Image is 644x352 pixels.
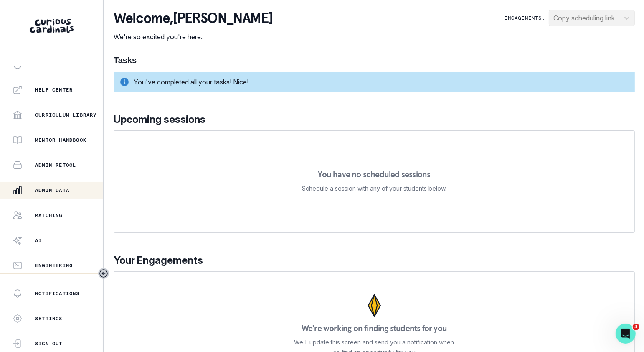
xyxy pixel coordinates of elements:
[633,324,639,330] span: 3
[35,137,86,143] p: Mentor Handbook
[505,15,545,21] p: Engagements:
[35,262,73,269] p: Engineering
[318,170,430,179] p: You have no scheduled sessions
[30,19,74,33] img: Curious Cardinals Logo
[35,162,76,168] p: Admin Retool
[35,237,42,244] p: AI
[616,324,636,344] iframe: Intercom live chat
[35,315,63,322] p: Settings
[114,253,635,268] p: Your Engagements
[114,112,635,127] p: Upcoming sessions
[114,10,272,27] p: Welcome , [PERSON_NAME]
[35,212,63,219] p: Matching
[114,32,272,42] p: We're so excited you're here.
[35,290,80,297] p: Notifications
[35,340,63,347] p: Sign Out
[114,72,635,92] div: You've completed all your tasks! Nice!
[302,324,447,332] p: We're working on finding students for you
[98,268,109,279] button: Toggle sidebar
[35,187,69,194] p: Admin Data
[114,55,635,65] h1: Tasks
[302,184,446,194] p: Schedule a session with any of your students below.
[35,112,97,118] p: Curriculum Library
[35,87,73,93] p: Help Center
